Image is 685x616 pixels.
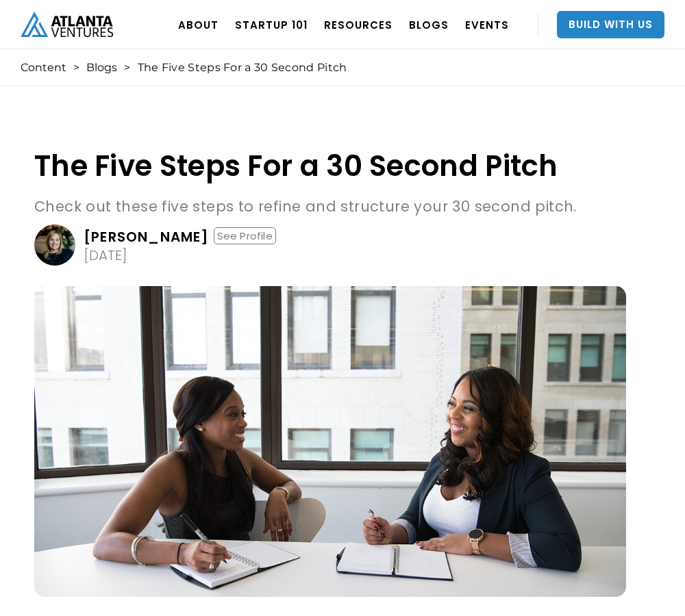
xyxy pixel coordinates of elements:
[73,61,79,75] div: >
[465,5,509,44] a: EVENTS
[557,11,664,38] a: Build With Us
[178,5,219,44] a: ABOUT
[124,61,130,75] div: >
[138,61,347,75] div: ­­The Five Steps For a 30 Second Pitch
[34,150,626,182] h1: ­­The Five Steps For a 30 Second Pitch
[324,5,393,44] a: RESOURCES
[86,61,117,75] a: Blogs
[214,227,276,244] div: See Profile
[235,5,308,44] a: Startup 101
[84,230,210,244] div: [PERSON_NAME]
[84,248,127,262] div: [DATE]
[34,224,626,266] a: [PERSON_NAME]See Profile[DATE]
[34,196,626,218] p: Check out these five steps to refine and structure your 30 second pitch.
[409,5,449,44] a: BLOGS
[21,61,66,75] a: Content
